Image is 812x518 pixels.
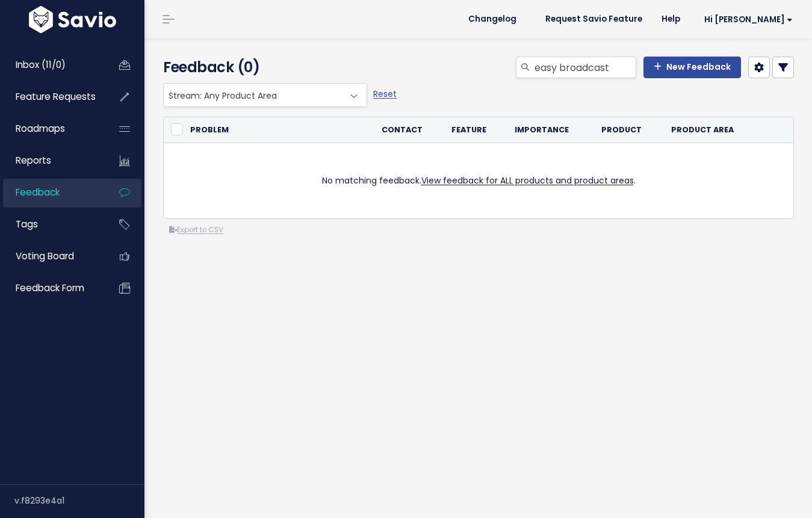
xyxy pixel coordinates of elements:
th: Product Area [664,117,762,143]
th: Contact [374,117,445,143]
a: Export to CSV [169,225,223,235]
span: Hi [PERSON_NAME] [704,15,793,24]
div: v.f8293e4a1 [14,485,144,516]
span: Voting Board [16,250,74,262]
a: Reports [3,147,100,174]
a: Voting Board [3,242,100,270]
span: Stream: Any Product Area [163,83,367,107]
a: Feedback form [3,274,100,302]
a: View feedback for ALL products and product areas [421,174,634,187]
span: Tags [16,218,38,230]
span: Feedback form [16,282,84,294]
span: Roadmaps [16,122,65,135]
h4: Feedback (0) [163,57,362,78]
span: Feedback [16,186,60,199]
span: Stream: Any Product Area [164,84,342,106]
th: Product [594,117,664,143]
td: No matching feedback. . [164,143,793,219]
a: Roadmaps [3,115,100,143]
a: Feature Requests [3,83,100,111]
a: Request Savio Feature [536,10,652,28]
th: Feature [444,117,507,143]
span: Feature Requests [16,90,96,103]
img: logo-white.9d6f32f41409.svg [26,6,119,33]
a: Feedback [3,179,100,206]
span: Reports [16,154,51,167]
a: Hi [PERSON_NAME] [690,10,802,29]
a: Tags [3,211,100,238]
span: Changelog [468,15,516,23]
a: New Feedback [643,57,741,78]
a: Help [652,10,690,28]
th: Problem [183,117,374,143]
a: Reset [373,88,397,100]
th: Importance [507,117,595,143]
span: Inbox (11/0) [16,58,66,71]
a: Inbox (11/0) [3,51,100,79]
input: Search feedback... [533,57,636,78]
